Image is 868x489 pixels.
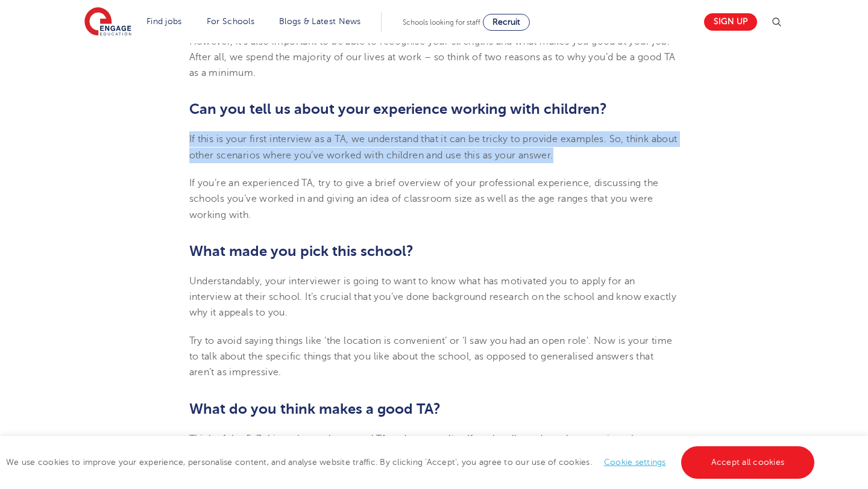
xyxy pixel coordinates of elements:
a: For Schools [207,17,254,26]
span: If you’re an experienced TA, try to give a brief overview of your professional experience, discus... [189,178,659,220]
span: Recruit [492,17,520,26]
span: Think of the 5-7 things that make a good TA and create a list. If you’re allowed to take notes in... [189,434,661,476]
b: Can you tell us about your experience working with children? [189,101,607,117]
a: Blogs & Latest News [279,17,361,26]
a: Sign up [704,13,757,31]
a: Find jobs [146,17,182,26]
span: Understandably, your interviewer is going to want to know what has motivated you to apply for an ... [189,276,677,319]
a: Accept all cookies [681,446,815,479]
span: We use cookies to improve your experience, personalise content, and analyse website traffic. By c... [6,458,817,467]
a: Cookie settings [604,458,666,467]
a: Recruit [483,14,530,31]
b: What do you think makes a good TA? [189,400,441,417]
span: Try to avoid saying things like ‘the location is convenient’ or ‘I saw you had an open role’. Now... [189,335,673,378]
span: If this is your first interview as a TA, we understand that it can be tricky to provide examples.... [189,134,678,160]
span: Schools looking for staff [403,18,480,26]
b: What made you pick this school? [189,243,414,260]
span: However, it’s also important to be able to recognise your strengths and what makes you good at yo... [189,36,676,79]
img: Engage Education [84,7,131,37]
